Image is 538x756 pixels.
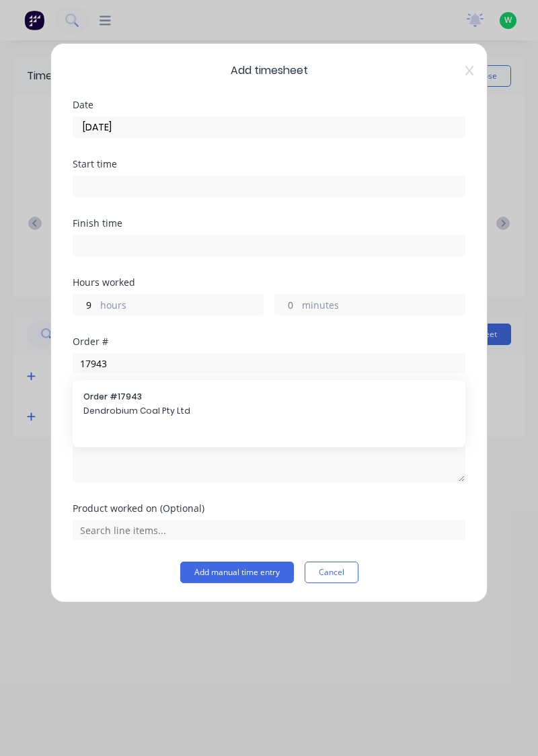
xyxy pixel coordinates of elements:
[73,278,465,287] div: Hours worked
[73,353,465,373] input: Search order number...
[83,391,455,403] span: Order # 17943
[73,159,465,169] div: Start time
[73,219,465,228] div: Finish time
[73,100,465,110] div: Date
[305,562,358,583] button: Cancel
[275,295,299,315] input: 0
[100,298,263,315] label: hours
[73,295,97,315] input: 0
[83,405,455,417] span: Dendrobium Coal Pty Ltd
[180,562,294,583] button: Add manual time entry
[302,298,465,315] label: minutes
[73,504,465,513] div: Product worked on (Optional)
[73,520,465,540] input: Search line items...
[73,63,465,79] span: Add timesheet
[73,337,465,346] div: Order #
